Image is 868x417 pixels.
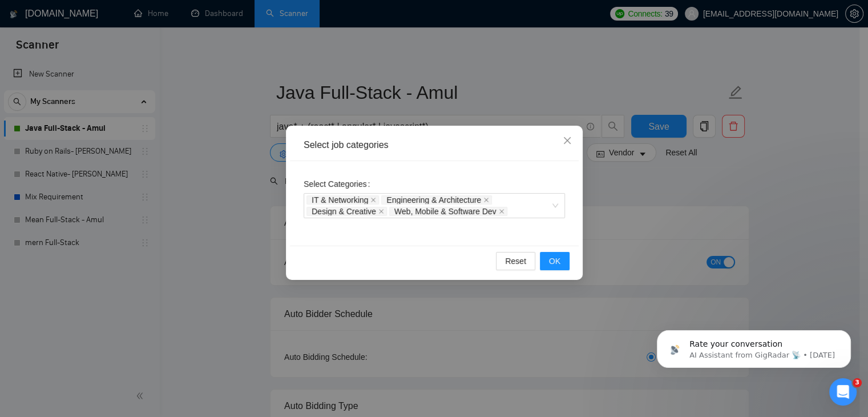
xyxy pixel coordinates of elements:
span: Design & Creative [312,207,376,215]
span: Engineering & Architecture [386,196,481,204]
label: Select Categories [304,175,374,193]
span: OK [548,255,560,267]
span: close [563,136,572,145]
span: close [370,197,376,203]
span: close [378,209,383,214]
span: IT & Networking [306,195,379,205]
span: close [498,209,504,214]
span: 3 [853,378,862,387]
iframe: Intercom live chat [829,378,857,406]
span: Web, Mobile & Software Dev [394,207,496,215]
div: Select job categories [304,139,565,151]
button: Close [552,126,583,157]
button: OK [539,252,569,270]
span: Reset [505,255,526,267]
iframe: Intercom notifications message [640,306,868,386]
span: Web, Mobile & Software Dev [389,207,507,216]
span: Engineering & Architecture [381,195,492,205]
span: close [483,197,489,203]
span: IT & Networking [312,196,368,204]
span: Design & Creative [306,207,387,216]
button: Reset [496,252,535,270]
